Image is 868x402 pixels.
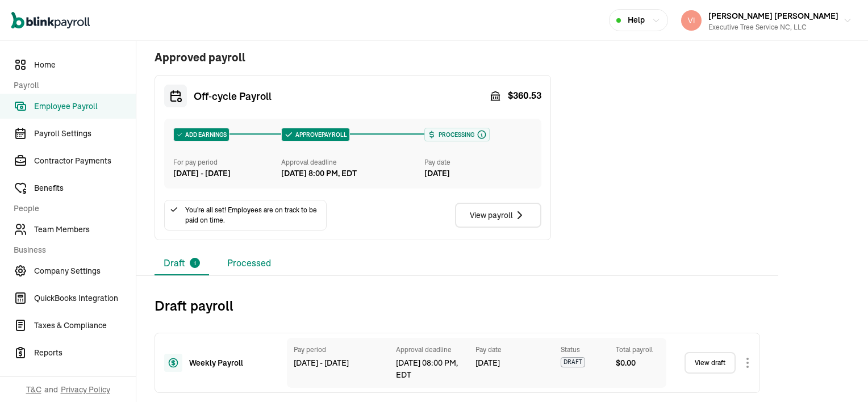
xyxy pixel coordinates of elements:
span: Reports [34,347,136,359]
span: T&C [26,384,41,395]
span: $ 0.00 [616,357,636,369]
div: ADD EARNINGS [174,128,229,141]
div: [DATE] - [DATE] [294,357,385,369]
span: Employee Payroll [34,101,136,112]
span: Company Settings [34,265,136,277]
span: Payroll Settings [34,128,136,140]
div: [DATE] [475,357,549,369]
div: Executive Tree Service NC, LLC [708,22,838,32]
span: Processing [436,131,474,139]
div: Pay date [424,157,532,167]
span: Payroll [14,79,129,91]
span: People [14,203,129,215]
button: View payroll [455,203,541,228]
div: Status [561,345,604,355]
button: [PERSON_NAME] [PERSON_NAME]Executive Tree Service NC, LLC [677,6,857,35]
h1: Approved payroll [155,49,551,66]
div: Weekly Payroll [189,357,269,369]
div: [DATE] - [DATE] [173,167,281,179]
a: View draft [685,352,736,374]
span: 1 [194,259,196,267]
span: Benefits [34,182,136,194]
span: QuickBooks Integration [34,292,136,304]
span: Team Members [34,224,136,236]
span: Contractor Payments [34,155,136,167]
div: [DATE] 08:00 PM, EDT [396,357,464,381]
div: Approval deadline [281,157,420,167]
div: Pay date [475,345,549,355]
div: View payroll [470,208,527,222]
iframe: Chat Widget [811,347,868,402]
div: [DATE] [424,167,532,179]
li: Draft [155,252,209,275]
div: [DATE] 8:00 PM, EDT [281,167,357,179]
li: Processed [218,252,280,275]
nav: Global [11,4,90,37]
span: Business [14,244,129,256]
span: You're all set! Employees are on track to be paid on time. [185,205,322,225]
span: Off‑cycle Payroll [194,89,272,104]
span: Help [628,14,645,26]
span: DRAFT [561,357,585,367]
h2: Draft payroll [155,296,760,315]
div: For pay period [173,157,281,167]
span: Privacy Policy [61,384,110,395]
div: Total payroll [616,345,660,355]
span: APPROVE PAYROLL [293,131,347,139]
span: [PERSON_NAME] [PERSON_NAME] [708,11,838,21]
span: Home [34,59,136,71]
span: Taxes & Compliance [34,320,136,332]
div: Approval deadline [396,345,464,355]
span: $ 360.53 [508,89,541,103]
div: Pay period [294,345,385,355]
button: Help [609,9,668,31]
